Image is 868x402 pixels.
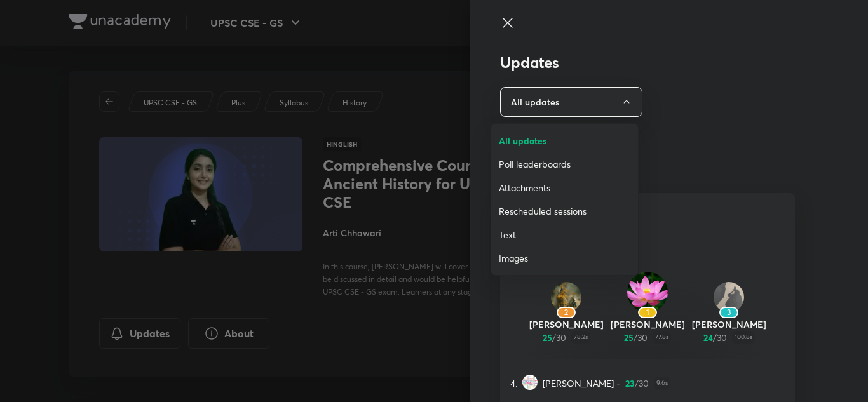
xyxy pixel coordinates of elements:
[499,251,630,265] span: Images
[499,228,630,241] span: Text
[499,204,630,218] span: Rescheduled sessions
[499,134,630,147] span: All updates
[499,181,630,194] span: Attachments
[499,157,630,171] span: Poll leaderboards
